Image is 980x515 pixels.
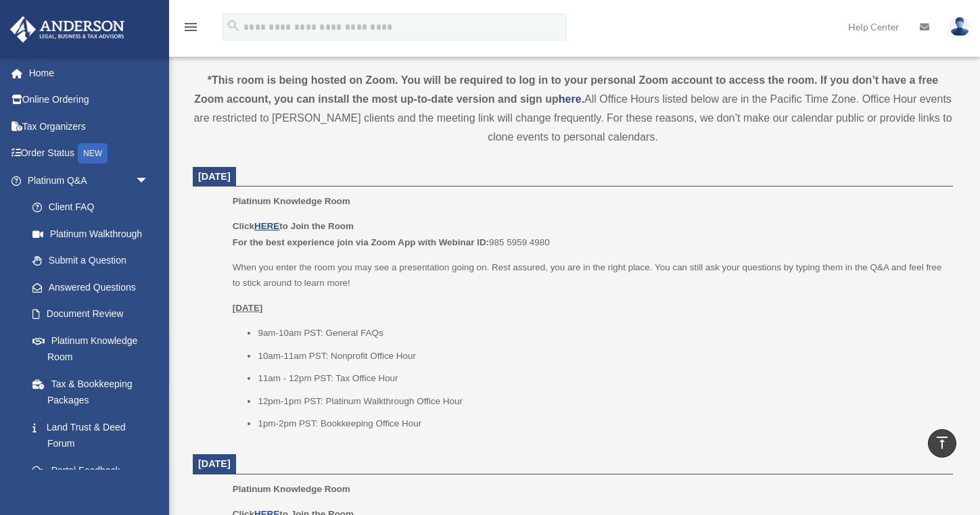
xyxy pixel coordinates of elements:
[258,416,943,432] li: 1pm-2pm PST: Bookkeeping Office Hour
[582,93,584,105] strong: .
[233,303,263,313] u: [DATE]
[559,93,582,105] a: here
[135,167,162,195] span: arrow_drop_down
[19,414,169,457] a: Land Trust & Deed Forum
[233,218,943,250] p: 985 5959 4980
[233,221,354,231] b: Click to Join the Room
[233,196,350,206] span: Platinum Knowledge Room
[258,325,943,341] li: 9am-10am PST: General FAQs
[6,16,129,43] img: Anderson Advisors Platinum Portal
[258,393,943,410] li: 12pm-1pm PST: Platinum Walkthrough Office Hour
[9,140,169,168] a: Order StatusNEW
[233,237,489,247] b: For the best experience join via Zoom App with Webinar ID:
[9,113,169,140] a: Tax Organizers
[928,429,956,458] a: vertical_align_top
[19,370,169,414] a: Tax & Bookkeeping Packages
[233,484,350,494] span: Platinum Knowledge Room
[9,167,169,194] a: Platinum Q&Aarrow_drop_down
[198,171,231,182] span: [DATE]
[19,274,169,301] a: Answered Questions
[78,143,108,164] div: NEW
[19,247,169,274] a: Submit a Question
[183,24,199,35] a: menu
[19,457,169,484] a: Portal Feedback
[198,458,231,469] span: [DATE]
[254,221,279,231] a: HERE
[258,348,943,364] li: 10am-11am PST: Nonprofit Office Hour
[183,19,199,35] i: menu
[19,327,162,370] a: Platinum Knowledge Room
[193,71,953,147] div: All Office Hours listed below are in the Pacific Time Zone. Office Hour events are restricted to ...
[233,260,943,291] p: When you enter the room you may see a presentation going on. Rest assured, you are in the right p...
[950,17,970,36] img: User Pic
[19,220,169,247] a: Platinum Walkthrough
[19,194,169,221] a: Client FAQ
[258,370,943,387] li: 11am - 12pm PST: Tax Office Hour
[934,435,950,451] i: vertical_align_top
[9,59,169,87] a: Home
[19,301,169,328] a: Document Review
[9,87,169,114] a: Online Ordering
[226,18,241,33] i: search
[194,74,938,105] strong: *This room is being hosted on Zoom. You will be required to log in to your personal Zoom account ...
